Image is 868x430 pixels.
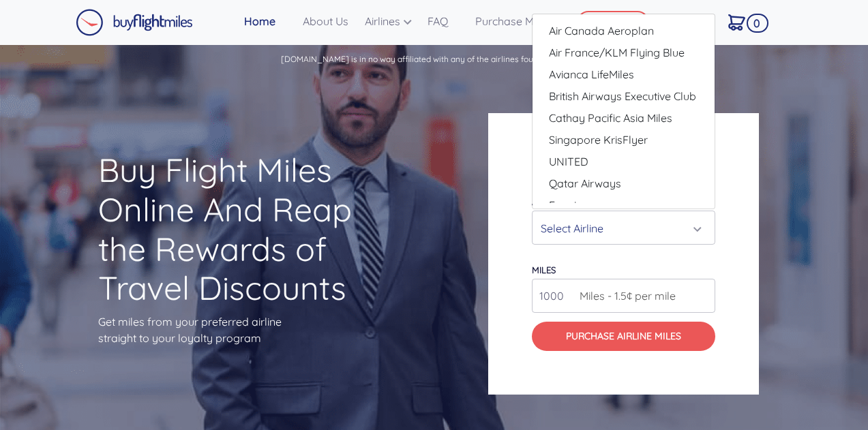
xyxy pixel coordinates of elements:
span: Evaair [549,197,580,213]
div: Select Airline [541,215,698,241]
span: Air France/KLM Flying Blue [549,44,685,61]
a: Purchase Miles [470,7,556,35]
span: UNITED [549,153,588,170]
span: British Airways Executive Club [549,88,696,104]
img: Buy Flight Miles Logo [76,9,193,36]
button: Purchase Airline Miles [532,322,715,351]
span: Qatar Airways [549,175,621,191]
span: Cathay Pacific Asia Miles [549,110,672,126]
span: Air Canada Aeroplan [549,22,654,39]
button: Select Airline [532,211,715,245]
span: 0 [747,14,768,33]
a: Home [239,7,297,35]
a: FAQ [422,7,470,35]
label: miles [532,264,556,275]
a: Airlines [359,7,422,35]
a: 0 [723,7,764,36]
span: Avianca LifeMiles [549,66,634,82]
button: CONTACT US [577,11,649,34]
img: Cart [728,14,745,31]
p: Get miles from your preferred airline straight to your loyalty program [98,313,380,346]
h1: Buy Flight Miles Online And Reap the Rewards of Travel Discounts [98,151,380,307]
span: Miles - 1.5¢ per mile [573,288,676,304]
a: Buy Flight Miles Logo [76,5,193,40]
span: Singapore KrisFlyer [549,132,648,148]
a: About Us [297,7,359,35]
